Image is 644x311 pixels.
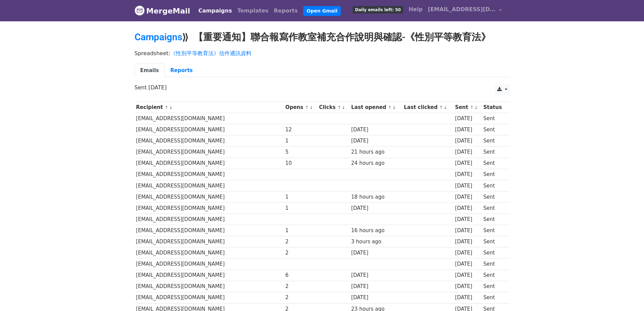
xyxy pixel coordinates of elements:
div: 10 [285,159,316,167]
a: ↑ [165,105,168,110]
td: Sent [482,281,506,292]
div: [DATE] [455,182,480,190]
td: [EMAIL_ADDRESS][DOMAIN_NAME] [135,113,284,124]
div: [DATE] [455,249,480,257]
h2: ⟫ 【重要通知】聯合報寫作教室補充合作說明與確認-《性別平等教育法》 [135,31,510,43]
div: 2 [285,283,316,290]
td: [EMAIL_ADDRESS][DOMAIN_NAME] [135,147,284,158]
a: ↑ [305,105,309,110]
a: Daily emails left: 50 [350,3,406,16]
th: Sent [453,102,482,113]
td: Sent [482,259,506,270]
td: Sent [482,169,506,180]
div: 16 hours ago [351,227,401,235]
td: [EMAIL_ADDRESS][DOMAIN_NAME] [135,191,284,202]
a: ↓ [169,105,173,110]
p: Sent [DATE] [135,84,510,91]
a: ↑ [439,105,443,110]
div: 1 [285,204,316,212]
div: 1 [285,137,316,145]
th: Clicks [317,102,350,113]
td: [EMAIL_ADDRESS][DOMAIN_NAME] [135,247,284,259]
a: MergeMail [135,4,190,18]
div: [DATE] [351,283,401,290]
div: [DATE] [351,126,401,134]
td: [EMAIL_ADDRESS][DOMAIN_NAME] [135,236,284,247]
div: [DATE] [455,271,480,279]
div: 12 [285,126,316,134]
div: [DATE] [455,159,480,167]
td: Sent [482,147,506,158]
a: Open Gmail [303,6,341,16]
a: Campaigns [135,31,182,43]
span: [EMAIL_ADDRESS][DOMAIN_NAME] [428,5,496,14]
div: [DATE] [455,260,480,268]
td: [EMAIL_ADDRESS][DOMAIN_NAME] [135,292,284,303]
td: Sent [482,247,506,259]
div: [DATE] [455,238,480,246]
div: [DATE] [455,227,480,235]
a: ↑ [388,105,392,110]
div: [DATE] [455,216,480,223]
div: 3 hours ago [351,238,401,246]
td: Sent [482,236,506,247]
td: [EMAIL_ADDRESS][DOMAIN_NAME] [135,169,284,180]
div: [DATE] [351,271,401,279]
img: MergeMail logo [135,5,145,16]
div: [DATE] [351,294,401,302]
a: [EMAIL_ADDRESS][DOMAIN_NAME] [425,3,504,19]
div: [DATE] [455,204,480,212]
td: [EMAIL_ADDRESS][DOMAIN_NAME] [135,180,284,191]
div: [DATE] [455,137,480,145]
div: 1 [285,193,316,201]
div: 6 [285,271,316,279]
th: Recipient [135,102,284,113]
td: Sent [482,158,506,169]
div: 2 [285,238,316,246]
a: Templates [235,4,271,18]
a: ↑ [470,105,474,110]
a: ↓ [444,105,447,110]
div: 1 [285,227,316,235]
div: 24 hours ago [351,159,401,167]
a: ↑ [337,105,341,110]
td: Sent [482,113,506,124]
a: ↓ [342,105,345,110]
div: [DATE] [455,126,480,134]
a: ↓ [474,105,478,110]
td: [EMAIL_ADDRESS][DOMAIN_NAME] [135,259,284,270]
th: Status [482,102,506,113]
td: Sent [482,135,506,147]
div: [DATE] [455,171,480,178]
td: [EMAIL_ADDRESS][DOMAIN_NAME] [135,158,284,169]
td: Sent [482,270,506,281]
td: Sent [482,191,506,202]
td: Sent [482,180,506,191]
div: [DATE] [455,148,480,156]
div: 2 [285,294,316,302]
div: [DATE] [455,193,480,201]
a: ↓ [392,105,396,110]
a: ↓ [309,105,313,110]
a: 《性別平等教育法》信件通訊資料 [170,50,252,57]
td: [EMAIL_ADDRESS][DOMAIN_NAME] [135,225,284,236]
a: Reports [271,4,301,18]
td: Sent [482,292,506,303]
div: 21 hours ago [351,148,401,156]
a: Campaigns [196,4,235,18]
p: Spreadsheet: [135,50,510,57]
td: Sent [482,225,506,236]
td: [EMAIL_ADDRESS][DOMAIN_NAME] [135,270,284,281]
div: 5 [285,148,316,156]
div: [DATE] [351,137,401,145]
td: [EMAIL_ADDRESS][DOMAIN_NAME] [135,135,284,147]
div: 2 [285,249,316,257]
span: Daily emails left: 50 [353,6,403,14]
a: Emails [135,64,165,77]
td: Sent [482,214,506,225]
th: Last opened [350,102,402,113]
th: Last clicked [402,102,453,113]
th: Opens [284,102,317,113]
div: [DATE] [455,294,480,302]
td: [EMAIL_ADDRESS][DOMAIN_NAME] [135,214,284,225]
